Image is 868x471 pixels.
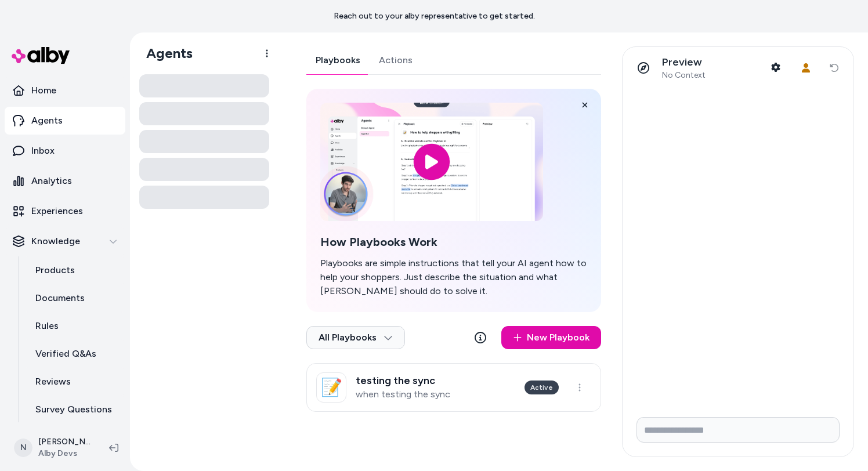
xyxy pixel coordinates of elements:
p: Experiences [31,204,83,218]
p: Preview [662,56,706,69]
p: Reviews [35,375,71,389]
a: Reviews [24,368,125,396]
p: Playbooks are simple instructions that tell your AI agent how to help your shoppers. Just describ... [320,256,587,298]
p: when testing the sync [356,389,450,400]
a: Documents [24,284,125,312]
p: Analytics [31,174,72,188]
p: Rules [35,319,59,333]
p: Agents [31,114,63,128]
p: Knowledge [31,234,80,248]
h1: Agents [137,45,193,62]
span: Alby Devs [38,448,91,459]
a: Playbooks [306,46,370,74]
p: Verified Q&As [35,347,96,361]
img: alby Logo [12,47,70,64]
a: Analytics [5,167,125,195]
p: Documents [35,291,85,305]
a: New Playbook [501,326,601,349]
p: [PERSON_NAME] [38,436,91,448]
a: Home [5,77,125,104]
p: Survey Questions [35,403,112,416]
button: All Playbooks [306,326,405,349]
span: All Playbooks [319,332,393,343]
a: Agents [5,107,125,135]
p: Inbox [31,144,55,158]
a: Verified Q&As [24,340,125,368]
h2: How Playbooks Work [320,235,587,249]
p: Reach out to your alby representative to get started. [334,10,535,22]
button: N[PERSON_NAME]Alby Devs [7,429,100,466]
p: Home [31,84,56,97]
p: Products [35,263,75,277]
div: Active [525,381,559,394]
button: Knowledge [5,227,125,255]
a: Survey Questions [24,396,125,423]
a: Products [24,256,125,284]
div: 📝 [316,372,346,403]
a: Rules [24,312,125,340]
span: N [14,439,32,457]
a: Inbox [5,137,125,165]
a: 📝testing the syncwhen testing the syncActive [306,363,601,412]
h3: testing the sync [356,375,450,386]
a: Actions [370,46,422,74]
a: Experiences [5,197,125,225]
span: No Context [662,70,706,81]
input: Write your prompt here [636,417,840,443]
